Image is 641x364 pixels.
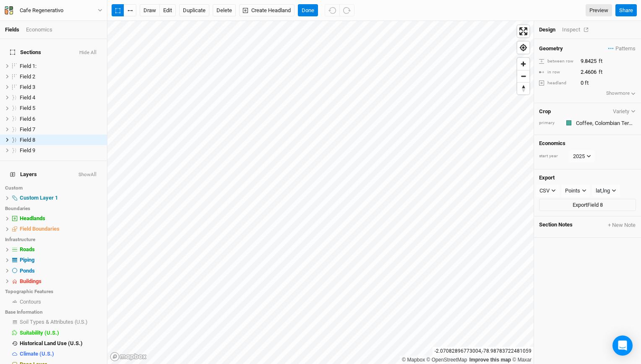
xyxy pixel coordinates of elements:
div: Field 4 [20,94,102,101]
span: Field Boundaries [20,226,60,232]
div: primary [539,120,560,126]
div: Field 7 [20,126,102,133]
div: Design [539,26,555,34]
span: Field 9 [20,147,35,153]
div: Contours [20,299,102,305]
button: Redo (^Z) [339,4,354,17]
button: Undo (^z) [325,4,340,17]
span: Field 8 [20,137,35,143]
div: Field 8 [20,137,102,143]
div: Historical Land Use (U.S.) [20,340,102,347]
span: Field 4 [20,94,35,101]
span: Field 7 [20,126,35,133]
div: Field 2 [20,73,102,80]
span: Contours [20,299,41,305]
span: Field 5 [20,105,35,111]
div: Inspect [562,26,592,34]
div: Piping [20,257,102,263]
div: Soil Types & Attributes (U.S.) [20,319,102,325]
div: Field Boundaries [20,226,102,232]
span: Field 2 [20,73,35,80]
button: Create Headland [239,4,294,17]
button: Zoom out [517,70,529,82]
button: + New Note [607,221,636,229]
button: draw [140,4,160,17]
div: Field 6 [20,116,102,122]
button: Variety [612,108,636,114]
span: Sections [10,49,41,56]
div: -2.07082896773004 , -78.98783722481059 [433,347,534,356]
a: OpenStreetMap [427,357,467,363]
span: Buildings [20,278,42,284]
button: ShowAll [78,172,97,178]
span: Soil Types & Attributes (U.S.) [20,319,88,325]
h4: Crop [539,108,551,115]
div: CSV [539,187,550,195]
button: Done [298,4,318,17]
span: Field 6 [20,116,35,122]
span: Historical Land Use (U.S.) [20,340,83,346]
span: Climate (U.S.) [20,351,54,357]
button: Duplicate [179,4,209,17]
button: 2025 [569,150,595,163]
div: between row [539,58,576,65]
div: lat,lng [596,187,610,195]
button: Enter fullscreen [517,25,529,37]
div: Climate (U.S.) [20,351,102,357]
button: Cafe Regenerativo [4,6,103,15]
span: Layers [10,171,37,178]
a: Fields [5,26,19,33]
button: Share [615,4,637,17]
div: Cafe Regenerativo [20,6,63,15]
span: Custom Layer 1 [20,195,58,201]
span: Headlands [20,215,45,221]
div: Field 5 [20,105,102,112]
button: Patterns [608,44,636,53]
a: Maxar [512,357,532,363]
div: in row [539,69,576,75]
span: Patterns [608,44,636,53]
button: Zoom in [517,58,529,70]
div: Buildings [20,278,102,285]
div: Suitability (U.S.) [20,330,102,336]
div: Ponds [20,268,102,274]
span: Zoom out [517,70,529,82]
button: ExportField 8 [539,199,636,211]
span: Suitability (U.S.) [20,330,59,336]
div: headland [539,80,576,86]
a: Mapbox logo [110,352,147,361]
span: Field 3 [20,84,35,90]
div: Custom Layer 1 [20,195,102,201]
h4: Economics [539,140,636,147]
button: Reset bearing to north [517,82,529,94]
span: Roads [20,246,35,252]
button: lat,lng [592,185,620,197]
span: Reset bearing to north [517,83,529,94]
div: Roads [20,246,102,253]
span: Piping [20,257,34,263]
div: Points [565,187,580,195]
div: start year [539,153,568,159]
span: Section Notes [539,221,573,229]
h4: Export [539,174,636,181]
h4: Geometry [539,45,563,52]
input: Coffee, Colombian Terraced Arrabica [573,118,636,128]
a: Preview [586,4,612,17]
div: Field 9 [20,147,102,154]
div: Field 3 [20,84,102,91]
span: Field 1: [20,63,36,69]
button: CSV [536,185,560,197]
div: Field 1: [20,63,102,70]
button: Hide All [79,50,97,56]
a: Mapbox [402,357,425,363]
button: Find my location [517,42,529,54]
button: edit [159,4,176,17]
button: Showmore [606,89,636,98]
button: Points [561,185,590,197]
div: Headlands [20,215,102,222]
